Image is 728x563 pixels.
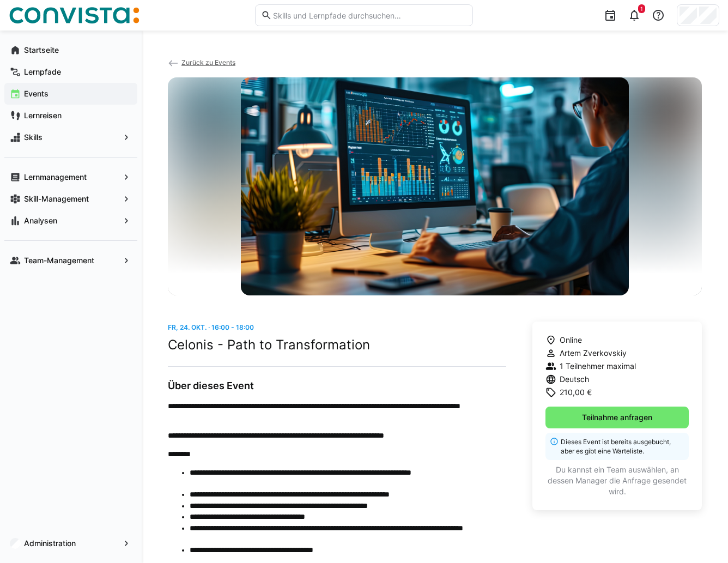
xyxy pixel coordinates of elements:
span: Zurück zu Events [181,58,235,66]
span: 210,00 € [560,387,592,398]
span: Online [560,335,582,346]
input: Skills und Lernpfade durchsuchen… [272,10,467,20]
a: Zurück zu Events [168,58,235,66]
span: Fr, 24. Okt. · 16:00 - 18:00 [168,323,254,331]
span: Deutsch [560,374,589,385]
span: 1 [640,5,643,12]
span: 1 Teilnehmer maximal [560,361,636,372]
p: Du kannst ein Team auswählen, an dessen Manager die Anfrage gesendet wird. [545,464,689,497]
span: Teilnahme anfragen [580,412,654,423]
h3: Über dieses Event [168,380,506,392]
span: Artem Zverkovskiy [560,348,627,359]
p: Dieses Event ist bereits ausgebucht, aber es gibt eine Warteliste. [561,437,682,456]
h2: Celonis - Path to Transformation [168,337,506,353]
button: Teilnahme anfragen [545,407,689,428]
